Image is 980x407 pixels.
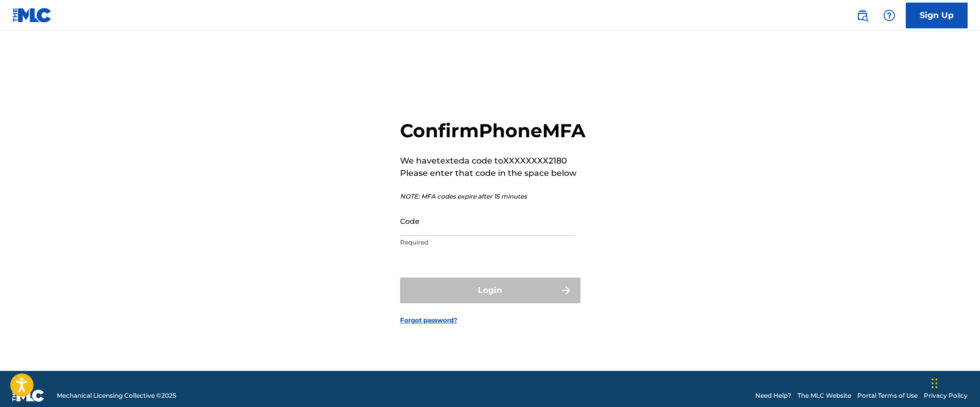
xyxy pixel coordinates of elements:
img: search [856,9,869,22]
p: NOTE: MFA codes expire after 15 minutes [400,192,586,201]
iframe: Chat Widget [928,357,980,407]
a: Privacy Policy [924,391,968,400]
a: Forgot password? [400,316,457,325]
a: Public Search [852,5,873,26]
span: Mechanical Licensing Collective © 2025 [57,391,176,400]
img: logo [12,389,44,402]
img: help [883,9,895,22]
p: We have texted a code to XXXXXXXX2180 [400,155,586,167]
a: Sign Up [906,3,968,28]
h2: Confirm Phone MFA [400,119,586,142]
p: Required [400,238,574,247]
img: MLC Logo [12,8,52,23]
div: Help [879,5,900,26]
div: Drag [932,368,938,399]
a: Need Help? [755,391,791,400]
a: The MLC Website [798,391,851,400]
p: Please enter that code in the space below [400,167,586,180]
a: Portal Terms of Use [857,391,918,400]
